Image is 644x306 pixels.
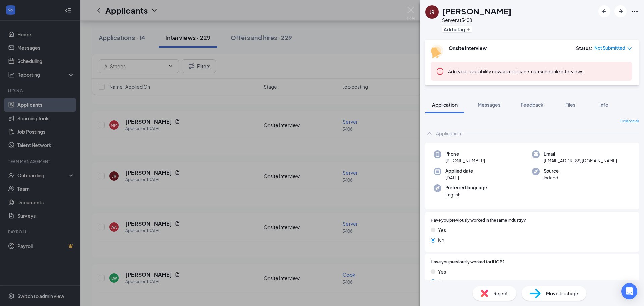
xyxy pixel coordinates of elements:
span: Indeed [544,174,559,181]
div: Server at 5408 [442,17,512,24]
span: Source [544,168,559,174]
svg: ArrowRight [616,7,625,15]
button: ArrowRight [614,5,627,17]
svg: ChevronUp [425,129,433,137]
span: down [627,46,632,51]
h1: [PERSON_NAME] [442,5,512,17]
span: Collapse all [620,119,639,124]
span: English [445,191,487,198]
button: Add your availability now [448,68,501,75]
span: [PHONE_NUMBER] [445,157,485,164]
span: so applicants can schedule interviews. [448,68,585,74]
div: Status : [576,45,592,51]
span: Reject [493,290,508,297]
span: Files [565,102,575,108]
span: Move to stage [546,290,578,297]
span: Not Submitted [594,45,625,51]
span: No [438,236,444,244]
span: [DATE] [445,174,473,181]
span: Email [544,150,617,157]
button: PlusAdd a tag [442,26,472,33]
span: [EMAIL_ADDRESS][DOMAIN_NAME] [544,157,617,164]
span: Phone [445,150,485,157]
b: Onsite Interview [449,45,487,51]
span: Application [432,102,458,108]
button: ArrowLeftNew [598,5,610,17]
span: Info [599,102,608,108]
span: Applied date [445,168,473,174]
div: Application [436,130,461,137]
svg: Ellipses [631,7,639,15]
svg: Plus [466,27,470,31]
span: Messages [478,102,500,108]
svg: Error [436,67,444,75]
span: No [438,278,444,286]
span: Yes [438,268,446,275]
span: Have you previously worked in the same industry? [431,217,526,224]
span: Have you previously worked for IHOP? [431,259,505,265]
span: Preferred language [445,184,487,191]
span: Feedback [521,102,543,108]
span: Yes [438,226,446,234]
div: JR [430,9,434,15]
svg: ArrowLeftNew [600,7,608,15]
div: Open Intercom Messenger [621,283,637,299]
